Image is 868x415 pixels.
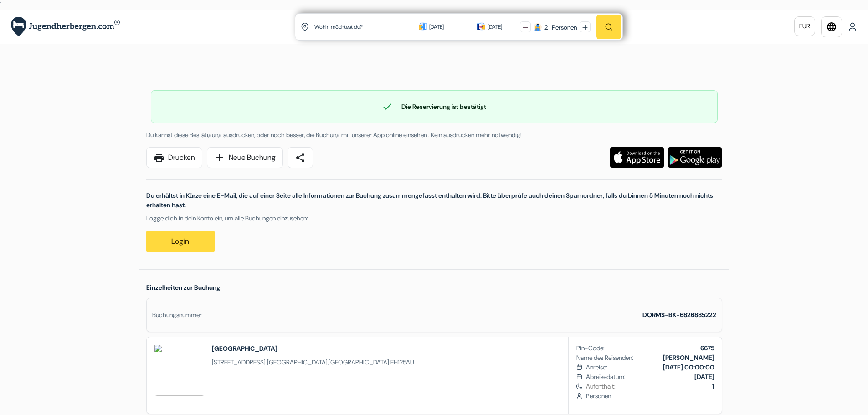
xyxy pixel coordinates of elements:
[821,16,842,37] a: language
[146,131,522,139] span: Du kannst diese Bestätigung ausdrucken, oder noch besser, die Buchung mit unserer App online eins...
[586,382,714,391] span: Aufenthalt:
[146,214,722,223] p: Logge dich in dein Konto ein, um alle Buchungen einzusehen:
[146,147,202,168] a: printDrucken
[848,22,857,31] img: User Icon
[382,101,393,112] span: check
[610,147,664,168] img: Lade die kostenlose App herunter
[663,363,714,371] b: [DATE] 00:00:00
[212,344,414,353] h2: [GEOGRAPHIC_DATA]
[549,23,577,32] div: Personen
[214,152,225,163] span: add
[794,16,815,36] a: EUR
[212,358,266,366] span: [STREET_ADDRESS]
[429,22,444,31] div: [DATE]
[712,382,714,390] b: 1
[544,23,548,32] div: 2
[146,191,722,210] p: Du erhältst in Kürze eine E-Mail, die auf einer Seite alle Informationen zur Buchung zusammengefa...
[582,25,588,30] img: plus
[329,358,389,366] span: [GEOGRAPHIC_DATA]
[668,147,722,168] img: Lade die kostenlose App herunter
[586,372,626,382] span: Abreisedatum:
[576,343,605,353] span: Pin-Code:
[663,354,714,362] b: [PERSON_NAME]
[586,391,714,401] span: Personen
[154,152,164,163] span: print
[267,358,328,366] span: [GEOGRAPHIC_DATA]
[288,147,313,168] a: share
[390,358,414,366] span: EH125AU
[826,21,837,32] i: language
[151,101,717,112] div: Die Reservierung ist bestätigt
[700,344,714,352] b: 6675
[576,353,633,363] span: Name des Reisenden:
[212,358,414,367] span: ,
[488,22,502,31] div: [DATE]
[154,344,205,396] img: VjAKNA46BzVUYAlq
[534,23,542,31] img: guest icon
[523,25,528,30] img: minus
[313,15,408,38] input: Stadt, Universität oder Unterkunft
[301,23,309,31] img: location icon
[694,373,714,381] b: [DATE]
[419,22,427,31] img: calendarIcon icon
[207,147,283,168] a: addNeue Buchung
[586,363,607,372] span: Anreise:
[642,311,716,319] strong: DORMS-BK-6826885222
[11,17,120,36] img: Jugendherbergen.com
[477,22,485,31] img: calendarIcon icon
[146,231,215,252] a: Login
[146,283,220,292] span: Einzelheiten zur Buchung
[295,152,306,163] span: share
[152,310,202,320] div: Buchungsnummer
